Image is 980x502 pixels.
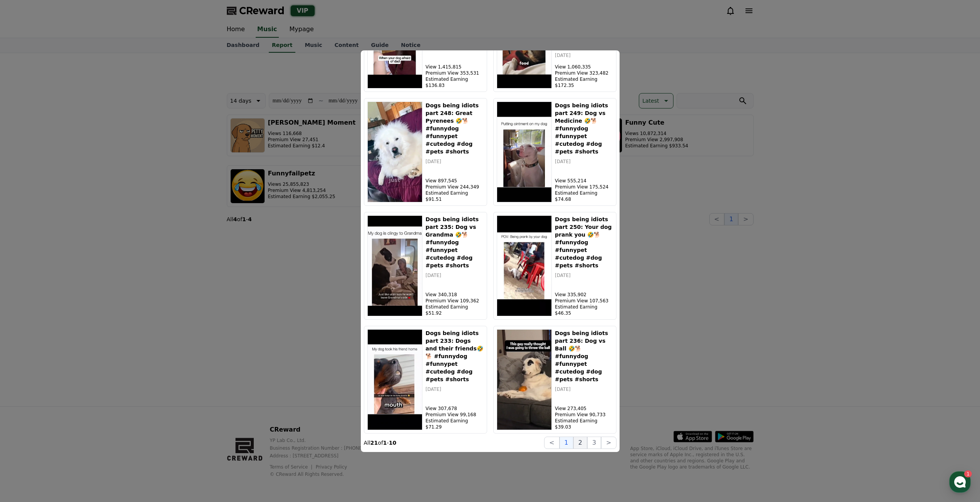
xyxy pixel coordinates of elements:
img: Dogs being idiots part 233: Dogs and their friends🤣🐕 #funnydog #funnypet #cutedog #dog #pets #shorts [367,329,423,430]
a: Settings [99,244,148,263]
h5: Dogs being idiots part 236: Dog vs Ball 🤣🐕 #funnydog #funnypet #cutedog #dog #pets #shorts [555,329,613,383]
img: Dogs being idiots part 236: Dog vs Ball 🤣🐕 #funnydog #funnypet #cutedog #dog #pets #shorts [497,329,552,430]
span: 1 [78,243,81,250]
p: View 555,214 [555,178,613,184]
p: Estimated Earning $91.51 [426,190,483,202]
p: Estimated Earning $39.03 [555,418,613,430]
img: Dogs being idiots part 250: Your dog prank you 🤣🐕 #funnydog #funnypet #cutedog #dog #pets #shorts [497,215,552,316]
p: View 897,545 [426,178,483,184]
button: 3 [587,437,601,449]
p: View 340,318 [426,292,483,298]
p: Estimated Earning $51.92 [426,304,483,316]
button: 1 [560,437,573,449]
h5: Dogs being idiots part 233: Dogs and their friends🤣🐕 #funnydog #funnypet #cutedog #dog #pets #shorts [426,329,483,383]
p: Premium View 109,362 [426,298,483,304]
a: Home [2,244,51,263]
a: 1Messages [51,244,99,263]
button: < [544,437,559,449]
p: [DATE] [426,158,483,165]
button: Dogs being idiots part 248: Great Pyrenees 🤣🐕 #funnydog #funnypet #cutedog #dog #pets #shorts Dog... [364,98,487,206]
button: 2 [573,437,587,449]
span: Home [20,255,33,262]
img: Dogs being idiots part 248: Great Pyrenees 🤣🐕 #funnydog #funnypet #cutedog #dog #pets #shorts [367,102,423,202]
p: Premium View 353,531 [426,70,483,76]
p: All of - [364,439,397,447]
button: Dogs being idiots part 249: Dog vs Medicine 🤣🐕 #funnydog #funnypet #cutedog #dog #pets #shorts Do... [493,98,616,206]
p: Premium View 99,168 [426,412,483,418]
p: Premium View 90,733 [555,412,613,418]
p: [DATE] [426,272,483,279]
button: > [601,437,616,449]
p: [DATE] [555,158,613,165]
p: Estimated Earning $136.83 [426,76,483,88]
button: Dogs being idiots part 233: Dogs and their friends🤣🐕 #funnydog #funnypet #cutedog #dog #pets #sho... [364,326,487,434]
button: Dogs being idiots part 235: Dog vs Grandma 🤣🐕 #funnydog #funnypet #cutedog #dog #pets #shorts Dog... [364,212,487,320]
p: View 1,060,335 [555,64,613,70]
p: Premium View 323,482 [555,70,613,76]
p: View 1,415,815 [426,64,483,70]
span: Messages [64,256,87,262]
strong: 1 [383,440,387,446]
p: [DATE] [555,386,613,392]
strong: 10 [389,440,396,446]
p: Estimated Earning $46.35 [555,304,613,316]
button: Dogs being idiots part 236: Dog vs Ball 🤣🐕 #funnydog #funnypet #cutedog #dog #pets #shorts Dogs b... [493,326,616,434]
h5: Dogs being idiots part 249: Dog vs Medicine 🤣🐕 #funnydog #funnypet #cutedog #dog #pets #shorts [555,102,613,155]
h5: Dogs being idiots part 248: Great Pyrenees 🤣🐕 #funnydog #funnypet #cutedog #dog #pets #shorts [426,102,483,155]
span: Settings [114,255,133,262]
p: Premium View 175,524 [555,184,613,190]
button: Dogs being idiots part 250: Your dog prank you 🤣🐕 #funnydog #funnypet #cutedog #dog #pets #shorts... [493,212,616,320]
p: Premium View 244,349 [426,184,483,190]
p: [DATE] [555,272,613,279]
p: Estimated Earning $71.29 [426,418,483,430]
p: Premium View 107,563 [555,298,613,304]
p: View 307,678 [426,405,483,412]
p: [DATE] [555,52,613,58]
p: View 273,405 [555,405,613,412]
p: Estimated Earning $74.68 [555,190,613,202]
strong: 21 [370,440,378,446]
p: View 335,902 [555,292,613,298]
img: Dogs being idiots part 249: Dog vs Medicine 🤣🐕 #funnydog #funnypet #cutedog #dog #pets #shorts [497,102,552,202]
p: [DATE] [426,386,483,392]
img: Dogs being idiots part 235: Dog vs Grandma 🤣🐕 #funnydog #funnypet #cutedog #dog #pets #shorts [367,215,423,316]
h5: Dogs being idiots part 250: Your dog prank you 🤣🐕 #funnydog #funnypet #cutedog #dog #pets #shorts [555,215,613,269]
h5: Dogs being idiots part 235: Dog vs Grandma 🤣🐕 #funnydog #funnypet #cutedog #dog #pets #shorts [426,215,483,269]
div: modal [361,50,620,452]
p: Estimated Earning $172.35 [555,76,613,88]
